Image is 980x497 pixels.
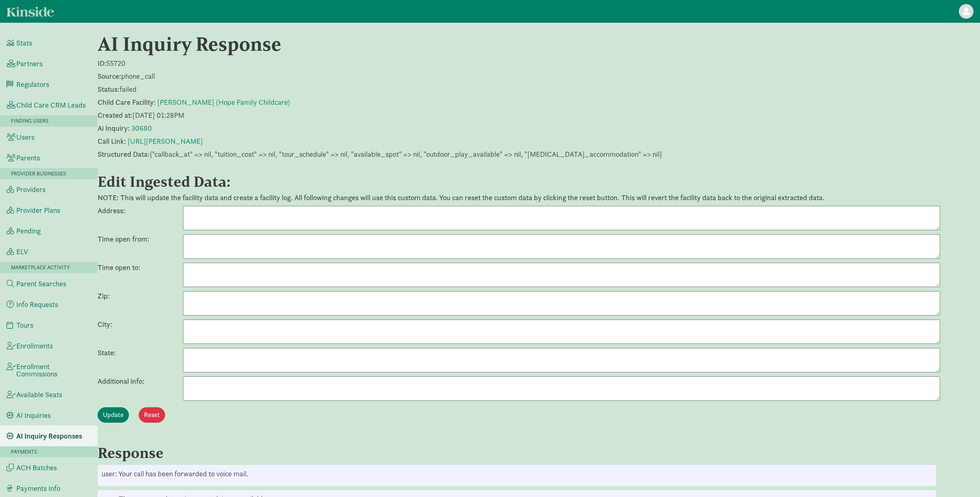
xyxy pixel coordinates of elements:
span: Enrollment Commissions [16,363,91,378]
strong: NOTE: This will update the facility data and create a facility log. All following changes will us... [98,193,825,202]
a: 30680 [131,123,152,133]
p: phone_call [98,71,980,81]
span: Providers [16,186,46,193]
strong: Address: [98,206,125,215]
span: AI Inquiry Responses [16,432,82,440]
h2: AI Inquiry Response [98,32,610,55]
strong: Ai Inquiry: [98,123,130,133]
strong: Time open to: [98,263,140,272]
span: Parents [16,154,40,162]
strong: State: [98,348,116,357]
span: ACH Batches [16,464,57,471]
p: 55720 [98,58,980,68]
input: Update [98,407,129,423]
span: AI Inquiries [16,412,51,419]
h3: Response [98,445,500,461]
span: Regulators [16,81,49,88]
span: Finding Users [11,117,48,124]
strong: Time open from: [98,234,149,244]
span: Enrollments [16,342,53,350]
span: Tours [16,322,33,329]
span: ELV [16,248,28,255]
strong: Source: [98,71,121,81]
span: Payments Info [16,485,60,492]
p: failed [98,84,980,94]
strong: Created at: [98,110,133,120]
strong: Structured Data: [98,149,150,159]
p: [DATE] 01:28PM [98,110,980,120]
span: Payments [11,448,37,455]
strong: ID: [98,58,107,68]
a: [PERSON_NAME] (Hope Family Childcare) [157,97,290,107]
strong: City: [98,320,112,329]
strong: Child Care Facility: [98,97,156,107]
button: Reset [139,407,165,423]
span: Pending [16,227,41,235]
strong: Call Link: [98,136,126,146]
a: [URL][PERSON_NAME] [128,136,203,146]
span: Marketplace Activity [11,264,70,271]
span: Partners [16,60,43,67]
strong: Status: [98,84,120,94]
h3: Edit Ingested Data: [98,173,500,190]
span: Provider Businesses [11,170,66,177]
span: Users [16,134,35,141]
strong: Additional info: [98,376,144,386]
span: Provider Plans [16,207,60,214]
p: {"callback_at" => nil, "tuition_cost" => nil, "tour_schedule" => nil, "available_spot" => nil, "o... [98,149,980,159]
span: Parent Searches [16,280,66,287]
span: Info Requests [16,301,58,308]
span: Available Seats [16,391,62,398]
span: Child Care CRM Leads [16,102,86,109]
span: Stats [16,39,32,47]
strong: Zip: [98,291,110,300]
p: user: Your call has been forwarded to voice mail. [102,469,932,479]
